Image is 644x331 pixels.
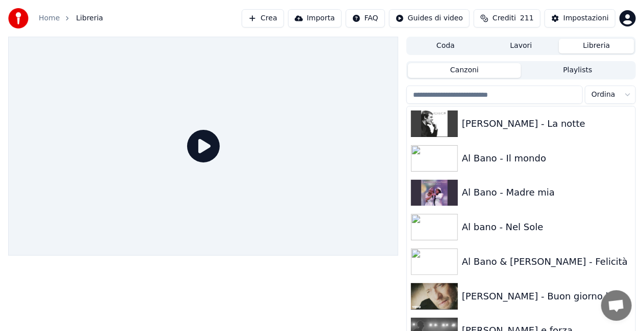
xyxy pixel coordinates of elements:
[39,13,103,23] nav: breadcrumb
[462,151,631,165] div: Al Bano - Il mondo
[474,9,540,27] button: Crediti211
[559,39,634,53] button: Libreria
[591,90,615,100] span: Ordina
[483,39,559,53] button: Lavori
[408,39,483,53] button: Coda
[242,9,284,27] button: Crea
[493,13,516,23] span: Crediti
[346,9,385,27] button: FAQ
[408,63,521,78] button: Canzoni
[288,9,342,27] button: Importa
[601,290,632,321] div: Aprire la chat
[521,63,634,78] button: Playlists
[462,255,631,269] div: Al Bano & [PERSON_NAME] - Felicità
[462,220,631,234] div: Al bano - Nel Sole
[76,13,103,23] span: Libreria
[462,185,631,200] div: Al Bano - Madre mia
[563,13,609,23] div: Impostazioni
[8,8,29,29] img: youka
[462,289,631,304] div: [PERSON_NAME] - Buon giorno bell'anima
[520,13,534,23] span: 211
[462,117,631,131] div: [PERSON_NAME] - La notte
[545,9,615,27] button: Impostazioni
[39,13,60,23] a: Home
[389,9,470,27] button: Guides di video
